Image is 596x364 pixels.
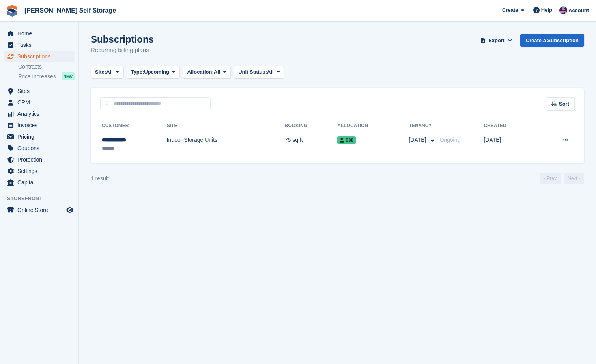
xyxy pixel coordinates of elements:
p: Recurring billing plans [91,46,154,55]
span: Type: [131,68,144,76]
span: Create [502,6,518,14]
a: Previous [540,173,561,184]
th: Customer [100,120,167,132]
th: Booking [285,120,338,132]
button: Allocation: All [183,66,231,79]
a: menu [4,51,75,62]
a: menu [4,39,75,50]
img: stora-icon-8386f47178a22dfd0bd8f6a31ec36ba5ce8667c1dd55bd0f319d3a0aa187defe.svg [6,5,18,17]
span: Sites [17,85,65,97]
h1: Subscriptions [91,34,154,45]
a: menu [4,108,75,119]
span: CRM [17,97,65,108]
th: Tenancy [409,120,436,132]
span: All [267,68,274,76]
span: Subscriptions [17,51,65,62]
span: All [106,68,113,76]
button: Export [479,34,514,47]
span: Storefront [7,195,78,202]
a: menu [4,120,75,131]
a: Create a Subscription [520,34,584,47]
a: menu [4,165,75,176]
span: 038 [337,136,356,144]
nav: Page [538,173,586,184]
th: Allocation [337,120,409,132]
a: Contracts [18,63,75,71]
a: Price increases NEW [18,72,75,81]
a: menu [4,131,75,142]
span: Invoices [17,120,65,131]
span: Upcoming [144,68,169,76]
td: [DATE] [484,132,536,157]
span: Allocation: [187,68,214,76]
img: Tracy Bailey [559,6,567,14]
a: Next [564,173,584,184]
span: Ongoing [439,137,460,143]
a: menu [4,204,75,215]
a: menu [4,28,75,39]
span: Price increases [18,73,56,80]
span: Pricing [17,131,65,142]
span: Sort [559,100,569,108]
td: 75 sq ft [285,132,338,157]
button: Type: Upcoming [127,66,180,79]
span: Site: [95,68,106,76]
span: All [214,68,220,76]
span: Export [488,37,504,45]
span: Tasks [17,39,65,50]
button: Site: All [91,66,123,79]
td: Indoor Storage Units [167,132,285,157]
span: Coupons [17,143,65,154]
span: Home [17,28,65,39]
span: Settings [17,165,65,176]
span: Analytics [17,108,65,119]
div: 1 result [91,175,109,183]
a: menu [4,154,75,165]
div: NEW [62,72,75,80]
button: Unit Status: All [234,66,284,79]
a: menu [4,177,75,188]
span: Protection [17,154,65,165]
span: Online Store [17,204,65,215]
a: menu [4,97,75,108]
a: [PERSON_NAME] Self Storage [21,4,119,17]
span: Help [541,6,552,14]
span: Capital [17,177,65,188]
span: Account [568,7,589,15]
th: Created [484,120,536,132]
a: Preview store [65,205,75,215]
span: Unit Status: [238,68,267,76]
th: Site [167,120,285,132]
span: [DATE] [409,136,428,144]
a: menu [4,85,75,97]
a: menu [4,143,75,154]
